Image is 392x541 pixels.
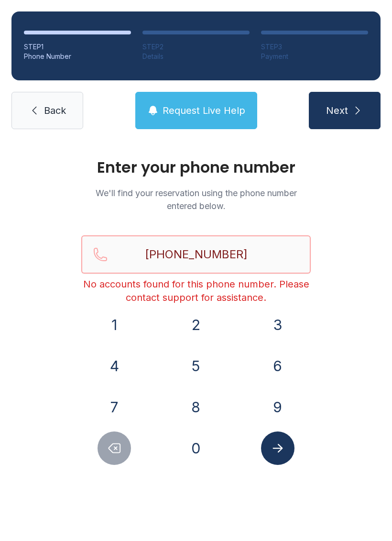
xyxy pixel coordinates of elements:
div: Phone Number [24,52,131,61]
span: Next [326,104,348,117]
button: 9 [261,390,294,424]
button: 6 [261,349,294,383]
button: 1 [98,308,131,342]
button: 7 [98,390,131,424]
button: Delete number [98,431,131,465]
span: Back [44,104,66,117]
span: Request Live Help [163,104,245,117]
div: STEP 3 [261,42,368,52]
div: STEP 2 [142,42,250,52]
input: Reservation phone number [81,235,311,274]
div: Details [142,52,250,61]
button: 0 [179,431,213,465]
button: 5 [179,349,213,383]
div: STEP 1 [24,42,131,52]
button: 4 [98,349,131,383]
h1: Enter your phone number [81,160,311,175]
div: No accounts found for this phone number. Please contact support for assistance. [81,277,311,304]
p: We'll find your reservation using the phone number entered below. [81,187,311,212]
button: Submit lookup form [261,431,294,465]
button: 8 [179,390,213,424]
button: 3 [261,308,294,342]
button: 2 [179,308,213,342]
div: Payment [261,52,368,61]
